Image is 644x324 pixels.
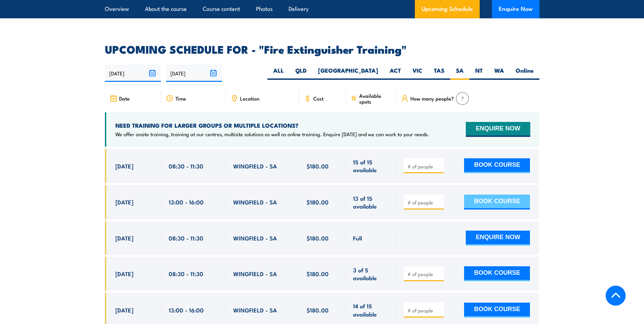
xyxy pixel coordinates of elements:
span: [DATE] [115,270,133,277]
input: From date [105,65,161,82]
span: $180.00 [307,162,329,170]
span: 08:30 - 11:30 [169,270,203,277]
span: [DATE] [115,162,133,170]
input: # of people [407,199,441,206]
button: BOOK COURSE [464,303,530,318]
button: ENQUIRE NOW [466,122,530,137]
span: Full [353,234,362,242]
span: $180.00 [307,198,329,206]
button: BOOK COURSE [464,195,530,210]
button: BOOK COURSE [464,266,530,281]
span: Cost [313,95,324,101]
input: To date [166,65,222,82]
span: [DATE] [115,306,133,314]
span: 3 of 5 available [353,266,389,282]
label: Online [510,67,539,80]
input: # of people [407,307,441,314]
button: BOOK COURSE [464,158,530,173]
input: # of people [407,163,441,170]
span: $180.00 [307,270,329,277]
label: NT [470,67,489,80]
span: [DATE] [115,234,133,242]
span: WINGFIELD - SA [233,234,277,242]
span: 15 of 15 available [353,158,389,174]
span: Date [119,95,130,101]
span: Location [240,95,259,101]
span: How many people? [410,95,454,101]
label: TAS [428,67,450,80]
label: SA [450,67,470,80]
label: WA [489,67,510,80]
span: 13:00 - 16:00 [169,198,204,206]
span: Time [176,95,186,101]
span: 14 of 15 available [353,302,389,318]
h2: UPCOMING SCHEDULE FOR - "Fire Extinguisher Training" [105,44,539,54]
span: 13 of 15 available [353,194,389,210]
h4: NEED TRAINING FOR LARGER GROUPS OR MULTIPLE LOCATIONS? [115,122,429,129]
label: ALL [268,67,290,80]
span: [DATE] [115,198,133,206]
label: [GEOGRAPHIC_DATA] [312,67,384,80]
label: VIC [407,67,428,80]
span: WINGFIELD - SA [233,270,277,277]
span: WINGFIELD - SA [233,162,277,170]
button: ENQUIRE NOW [466,231,530,246]
span: Available spots [359,93,391,104]
span: WINGFIELD - SA [233,306,277,314]
span: 08:30 - 11:30 [169,162,203,170]
span: $180.00 [307,306,329,314]
label: QLD [290,67,312,80]
span: $180.00 [307,234,329,242]
input: # of people [407,271,441,277]
p: We offer onsite training, training at our centres, multisite solutions as well as online training... [115,131,429,138]
label: ACT [384,67,407,80]
span: WINGFIELD - SA [233,198,277,206]
span: 13:00 - 16:00 [169,306,204,314]
span: 08:30 - 11:30 [169,234,203,242]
